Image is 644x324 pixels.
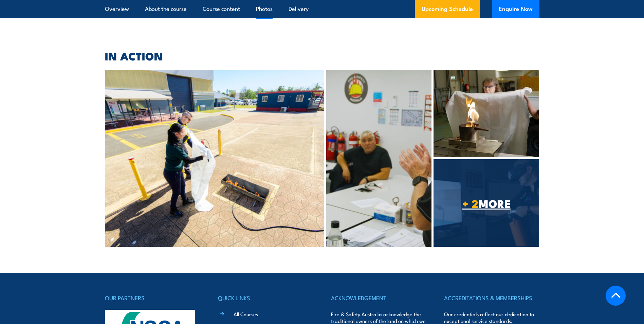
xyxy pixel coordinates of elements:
[105,70,325,247] img: Fire Extinguisher Training
[462,195,478,212] strong: + 2
[444,293,539,303] h4: ACCREDITATIONS & MEMBERSHIPS
[326,70,431,247] img: Fire Extinguisher Classroom Training
[234,310,258,318] a: All Courses
[434,159,539,247] a: + 2MORE
[434,70,539,157] img: Fire Extinguisher Fire Blanket
[218,293,313,303] h4: QUICK LINKS
[105,51,539,60] h2: IN ACTION
[331,293,426,303] h4: ACKNOWLEDGEMENT
[105,293,200,303] h4: OUR PARTNERS
[434,198,539,208] span: MORE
